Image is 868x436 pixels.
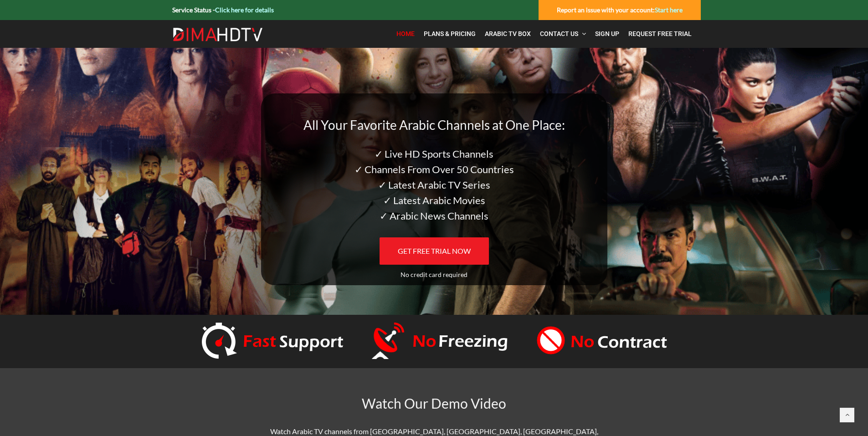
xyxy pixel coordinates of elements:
a: Arabic TV Box [480,25,535,43]
span: ✓ Channels From Over 50 Countries [354,163,514,175]
span: ✓ Arabic News Channels [380,210,488,222]
a: Click here for details [215,6,274,14]
a: Back to top [840,408,854,422]
span: Watch Our Demo Video [362,395,506,411]
span: GET FREE TRIAL NOW [398,246,471,255]
span: Home [396,30,415,37]
span: ✓ Latest Arabic Movies [383,194,485,206]
span: ✓ Live HD Sports Channels [375,148,493,160]
span: Sign Up [595,30,619,37]
a: Sign Up [591,25,624,43]
a: Plans & Pricing [419,25,480,43]
span: Plans & Pricing [424,30,476,37]
img: Dima HDTV [172,27,263,42]
a: Request Free Trial [624,25,696,43]
span: Request Free Trial [628,30,692,37]
span: Arabic TV Box [485,30,531,37]
a: Contact Us [535,25,591,43]
span: No credit card required [401,271,467,278]
a: Home [392,25,419,43]
span: Contact Us [540,30,578,37]
span: All Your Favorite Arabic Channels at One Place: [303,117,565,133]
a: Start here [655,6,683,14]
strong: Report an issue with your account: [557,6,683,14]
span: ✓ Latest Arabic TV Series [378,179,490,191]
strong: Service Status - [172,6,274,14]
a: GET FREE TRIAL NOW [380,237,489,265]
